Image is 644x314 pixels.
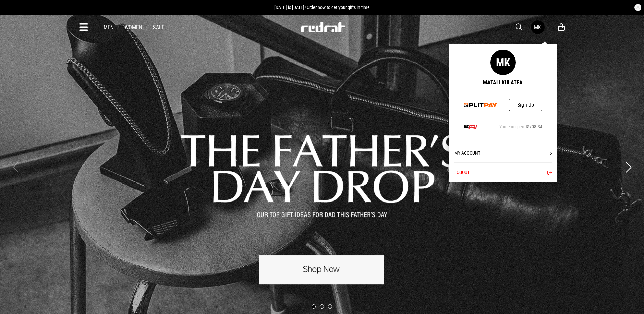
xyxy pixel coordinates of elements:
div: You can spend [499,124,542,129]
span: $708.34 [527,124,542,129]
button: Next slide [624,160,633,175]
a: Women [125,24,142,31]
img: Splitpay [464,103,498,107]
a: Men [104,24,114,31]
button: Previous slide [11,160,20,175]
div: Matali Kulatea [483,79,523,86]
span: [DATE] is [DATE]! Order now to get your gifts in time [274,5,370,10]
div: MK [534,24,541,31]
a: Sale [153,24,164,31]
img: Redrat logo [300,22,345,32]
div: MK [490,50,516,75]
a: Sign Up [509,99,542,111]
img: Ezpay [464,125,477,129]
a: My Account [454,143,552,162]
button: Logout [454,162,552,182]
